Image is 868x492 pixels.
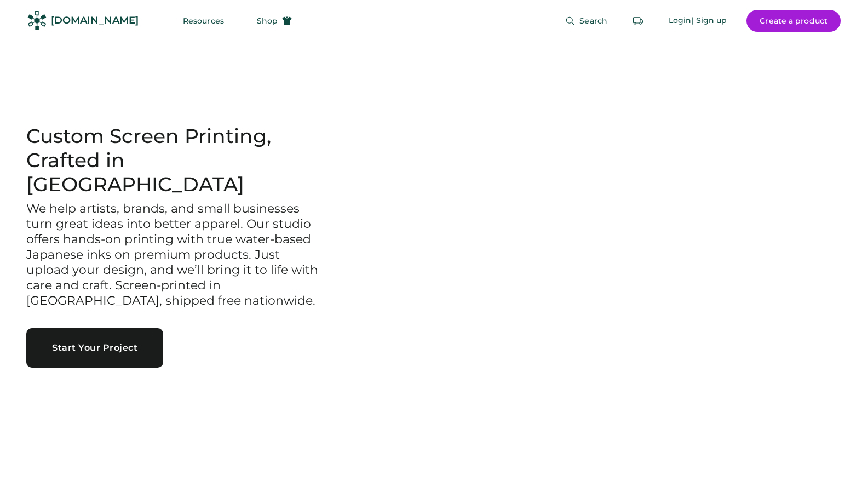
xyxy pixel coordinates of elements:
span: Shop [257,17,278,25]
img: Rendered Logo - Screens [27,11,47,30]
div: | Sign up [691,15,727,26]
h3: We help artists, brands, and small businesses turn great ideas into better apparel. Our studio of... [26,201,321,308]
h1: Custom Screen Printing, Crafted in [GEOGRAPHIC_DATA] [26,124,321,197]
span: Search [579,17,607,25]
button: Create a product [746,10,841,32]
button: Shop [244,10,305,32]
button: Resources [170,10,237,32]
div: Login [669,15,692,26]
button: Retrieve an order [627,10,649,32]
button: Search [552,10,620,32]
button: Start Your Project [26,328,163,368]
div: [DOMAIN_NAME] [51,14,139,27]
